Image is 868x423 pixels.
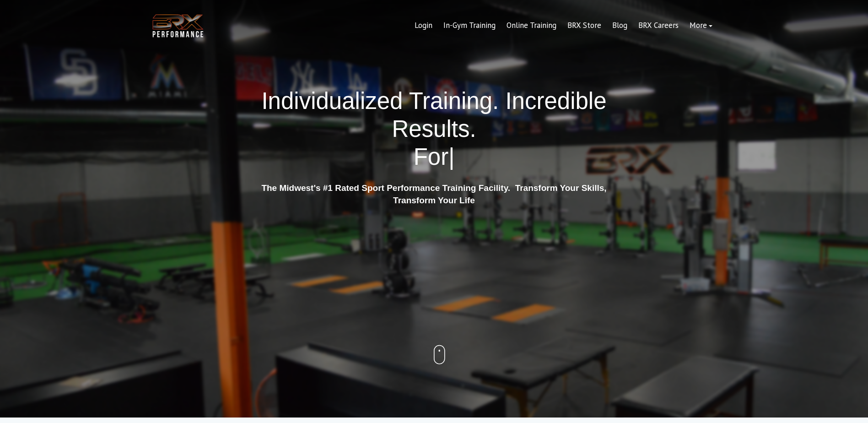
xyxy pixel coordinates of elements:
span: | [448,144,454,170]
a: Login [409,15,438,37]
a: More [684,15,718,37]
a: Blog [607,15,633,37]
div: Navigation Menu [409,15,718,37]
a: BRX Store [562,15,607,37]
strong: The Midwest's #1 Rated Sport Performance Training Facility. Transform Your Skills, Transform Your... [261,183,606,205]
a: Online Training [501,15,562,37]
a: BRX Careers [633,15,684,37]
h1: Individualized Training. Incredible Results. [258,87,610,171]
img: BRX Transparent Logo-2 [151,12,205,40]
a: In-Gym Training [438,15,501,37]
span: For [414,144,449,170]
